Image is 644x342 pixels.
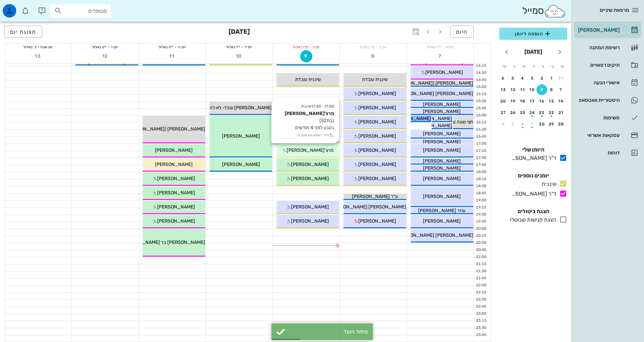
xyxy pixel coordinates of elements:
div: 14:45 [474,77,488,83]
span: [PERSON_NAME] [222,162,260,167]
div: 31 [556,76,567,81]
th: ב׳ [548,61,557,72]
a: דוחות [574,145,641,161]
div: 23:15 [474,318,488,324]
span: 12 [99,53,111,59]
button: 1 [527,119,538,130]
span: תג [20,5,24,9]
button: 27 [498,107,509,118]
button: 5 [508,73,519,84]
div: משימות [577,115,620,120]
button: 3 [508,119,519,130]
span: שיננית עובדת [295,77,321,82]
div: 15:30 [474,98,488,104]
button: 3 [527,73,538,84]
div: 25 [517,110,528,115]
button: 6 [498,73,509,84]
button: 12 [508,84,519,95]
span: [PERSON_NAME] [PERSON_NAME] [330,204,406,210]
div: 17:30 [474,155,488,161]
h4: יומנים נוספים [499,172,567,180]
div: 22:15 [474,290,488,295]
div: רשימת המתנה [577,45,620,50]
div: 2 [536,76,547,81]
span: [PERSON_NAME] [155,147,193,153]
span: [PERSON_NAME] [157,204,195,210]
div: 20:15 [474,233,488,239]
div: 17:00 [474,141,488,147]
div: 29 [546,122,557,126]
div: יום שבת - כ׳ באלול [5,44,71,50]
button: 14 [556,96,567,107]
div: 20 [498,99,509,104]
div: יום ב׳ - ט״ו באלול [340,44,406,50]
th: ש׳ [500,61,509,72]
span: [PERSON_NAME] [423,176,461,181]
span: 8 [367,53,379,59]
div: 4 [517,76,528,81]
span: מרצ'[PERSON_NAME] [287,147,334,153]
span: [PERSON_NAME] [414,116,452,121]
div: 19:15 [474,205,488,210]
div: 14:30 [474,70,488,76]
span: [PERSON_NAME] [PERSON_NAME] [397,232,473,238]
span: [PERSON_NAME] [423,158,461,164]
button: 7 [434,50,446,62]
button: חודש הבא [501,46,513,58]
a: [PERSON_NAME] [574,22,641,38]
div: 20:30 [474,240,488,246]
button: חודש שעבר [554,46,566,58]
button: 26 [508,107,519,118]
button: 11 [517,84,528,95]
a: היסטוריית וואטסאפ [574,92,641,108]
a: משימות [574,110,641,126]
div: 30 [536,122,547,126]
span: [PERSON_NAME] [155,162,193,167]
button: 16 [536,96,547,107]
div: ד"ר [PERSON_NAME] [509,190,556,198]
div: סמייל [522,4,566,18]
button: 9 [536,84,547,95]
span: [PERSON_NAME] [358,176,396,181]
button: 25 [517,107,528,118]
span: [PERSON_NAME] [425,69,463,75]
div: 23:30 [474,325,488,331]
div: 15:15 [474,91,488,97]
div: דוחות [577,150,620,155]
div: טיפול תועד [288,329,368,335]
span: עוזר [PERSON_NAME] [418,208,466,213]
div: 17:45 [474,162,488,168]
button: 7 [556,84,567,95]
div: אישורי הגעה [577,80,620,85]
span: [PERSON_NAME] [358,147,396,153]
button: 13 [32,50,44,62]
span: תצוגת יום [10,29,37,35]
span: [PERSON_NAME] [393,116,431,121]
div: 1 [527,122,538,126]
div: 22 [546,110,557,115]
a: רשימת המתנה [574,39,641,56]
button: 13 [498,84,509,95]
div: 23:45 [474,332,488,338]
button: 31 [556,73,567,84]
div: 7 [556,87,567,92]
a: עסקאות אשראי [574,127,641,143]
div: תיקים רפואיים [577,62,620,68]
div: 9 [536,87,547,92]
span: 10 [233,53,245,59]
div: עסקאות אשראי [577,133,620,138]
div: 21 [556,110,567,115]
span: [PERSON_NAME] [423,139,461,145]
div: 5 [508,76,519,81]
button: היום [450,26,474,38]
span: [PERSON_NAME] [222,133,260,139]
span: [PERSON_NAME] [358,133,396,139]
span: [PERSON_NAME] [291,176,329,181]
div: 24 [527,110,538,115]
a: תיקים רפואיים [574,57,641,73]
button: 30 [536,119,547,130]
div: [PERSON_NAME] [577,27,620,33]
button: 18 [517,96,528,107]
span: [PERSON_NAME] [PERSON_NAME] [397,91,473,96]
div: 1 [546,76,557,81]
